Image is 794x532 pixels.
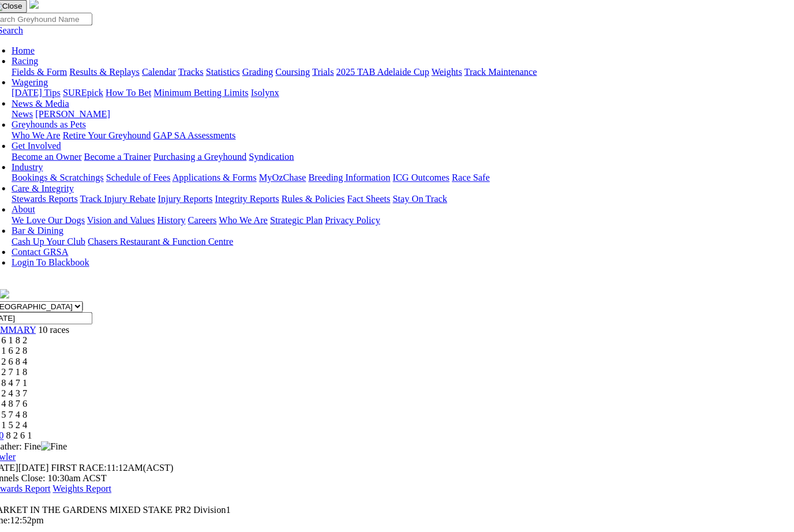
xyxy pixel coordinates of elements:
a: R6 [4,380,15,390]
span: 2 7 1 8 [17,359,43,369]
a: Care & Integrity [27,179,88,189]
a: Get Involved [27,138,76,148]
a: Home [27,44,50,54]
img: Close [9,2,38,11]
div: Kennels Close: 10:30am ACST [4,463,789,474]
a: How To Bet [119,86,164,96]
a: Stewards Report [4,474,65,484]
a: Bar & Dining [27,221,78,231]
a: Become a Trainer [98,148,164,158]
a: Privacy Policy [334,211,388,220]
a: Cash Up Your Club [27,231,99,241]
a: Schedule of Fees [119,169,182,179]
input: Select date [4,306,106,318]
a: Careers [200,211,228,220]
span: 8 2 6 1 [22,422,47,432]
a: Weights Report [68,474,125,484]
a: Track Injury Rebate [94,190,168,200]
a: Chasers Restaurant & Function Centre [102,231,244,241]
a: Applications & Forms [185,169,267,179]
span: • [4,515,8,525]
a: R3 [4,349,15,359]
a: We Love Our Dogs [27,211,99,220]
a: Trials [321,65,343,75]
span: 8 4 7 1 [17,370,43,380]
a: Minimum Betting Limits [166,86,259,96]
a: Calendar [155,65,188,75]
a: Stewards Reports [27,190,92,200]
a: MyOzChase [269,169,316,179]
img: facebook.svg [4,283,13,293]
a: [DATE] Tips [27,86,75,96]
a: Wagering [27,76,63,85]
a: Retire Your Greyhound [77,128,164,137]
a: Industry [27,159,58,168]
a: Grading [253,65,283,75]
div: Racing [27,65,789,76]
a: Statistics [218,65,251,75]
span: FIRST RACE: [66,453,120,463]
a: Syndication [260,148,304,158]
a: Weights [439,65,469,75]
a: Tracks [190,65,215,75]
a: Purchasing a Greyhound [166,148,257,158]
a: SUMMARY [4,318,51,328]
img: twitter.svg [16,283,25,293]
a: Racing [27,55,53,65]
span: [DATE] [4,453,63,463]
span: Time: [4,505,26,515]
a: R10 [4,422,20,432]
a: ICG Outcomes [400,169,456,179]
input: Search [4,13,106,25]
a: About [27,200,50,210]
a: Coursing [286,65,320,75]
a: GAP SA Assessments [166,128,247,137]
span: Weather: Fine [4,432,81,442]
a: Isolynx [261,86,289,96]
a: R2 [4,339,15,349]
a: Fact Sheets [356,190,398,200]
a: R1 [4,328,15,338]
span: 1 5 2 4 [17,411,43,421]
a: Bookings & Scratchings [27,169,117,179]
a: Become an Owner [27,148,96,158]
a: Integrity Reports [226,190,289,200]
a: Fields & Form [27,65,81,75]
a: Greyhounds as Pets [27,117,100,127]
a: R7 [4,391,15,400]
span: 10 races [53,318,84,328]
a: News & Media [27,96,84,106]
a: SUREpick [77,86,117,96]
span: 2 6 8 4 [17,349,43,359]
div: Industry [27,169,789,179]
a: News [27,107,48,117]
a: History [170,211,197,220]
span: 11:12AM(ACST) [66,453,186,463]
a: Results & Replays [84,65,152,75]
span: 4 8 7 6 [17,391,43,400]
div: Care & Integrity [27,190,789,200]
div: 12:52pm [4,505,789,515]
a: R4 [4,359,15,369]
span: 6 1 8 2 [17,328,43,338]
img: logo-grsa-white.png [4,272,13,281]
span: [DATE] [4,453,34,463]
a: R9 [4,411,15,421]
a: Vision and Values [101,211,167,220]
span: 1 6 2 8 [17,339,43,349]
div: Greyhounds as Pets [27,128,789,138]
div: Bar & Dining [27,231,789,242]
a: R8 [4,401,15,411]
img: Search [4,25,39,35]
a: Stay On Track [400,190,454,200]
div: News & Media [27,107,789,117]
a: Contact GRSA [27,242,83,252]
